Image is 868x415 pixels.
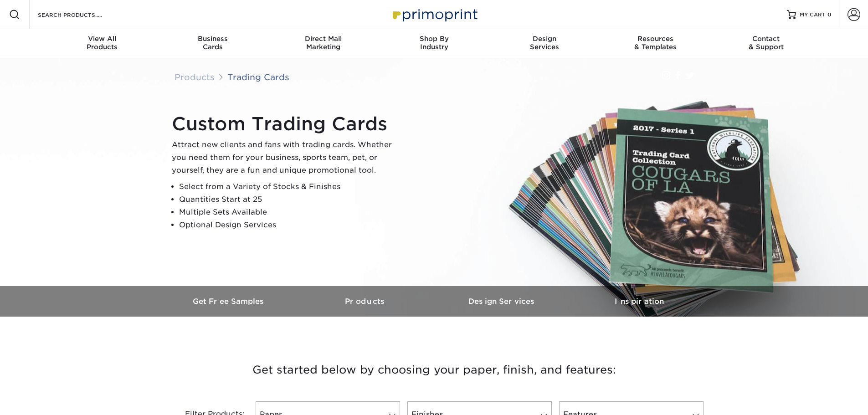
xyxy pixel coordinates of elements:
[489,29,600,58] a: DesignServices
[298,297,434,306] h3: Products
[489,35,600,43] span: Design
[298,286,434,317] a: Products
[47,35,158,51] div: Products
[600,35,711,43] span: Resources
[172,138,400,177] p: Attract new clients and fans with trading cards. Whether you need them for your business, sports ...
[161,286,298,317] a: Get Free Samples
[489,35,600,51] div: Services
[800,11,826,19] span: MY CART
[571,297,708,306] h3: Inspiration
[157,35,268,43] span: Business
[711,29,822,58] a: Contact& Support
[157,35,268,51] div: Cards
[47,29,158,58] a: View AllProducts
[434,286,571,317] a: Design Services
[168,349,701,390] h3: Get started below by choosing your paper, finish, and features:
[161,297,298,306] h3: Get Free Samples
[47,35,158,43] span: View All
[711,35,822,43] span: Contact
[600,29,711,58] a: Resources& Templates
[711,35,822,51] div: & Support
[268,35,379,43] span: Direct Mail
[179,180,400,193] li: Select from a Variety of Stocks & Finishes
[37,9,126,20] input: SEARCH PRODUCTS.....
[389,5,480,24] img: Primoprint
[179,219,400,231] li: Optional Design Services
[157,29,268,58] a: BusinessCards
[434,297,571,306] h3: Design Services
[600,35,711,51] div: & Templates
[379,35,489,51] div: Industry
[571,286,708,317] a: Inspiration
[175,72,215,82] a: Products
[268,35,379,51] div: Marketing
[268,29,379,58] a: Direct MailMarketing
[179,206,400,219] li: Multiple Sets Available
[379,35,489,43] span: Shop By
[379,29,489,58] a: Shop ByIndustry
[827,11,832,18] span: 0
[172,113,400,135] h1: Custom Trading Cards
[227,72,289,82] a: Trading Cards
[179,193,400,206] li: Quantities Start at 25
